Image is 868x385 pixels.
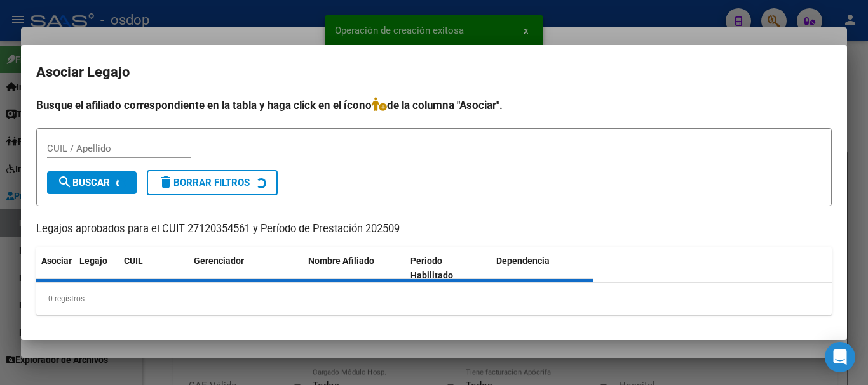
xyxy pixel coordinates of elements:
p: Legajos aprobados para el CUIT 27120354561 y Período de Prestación 202509 [36,221,832,237]
datatable-header-cell: Nombre Afiliado [303,247,405,289]
div: 0 registros [36,283,832,315]
mat-icon: search [57,174,72,190]
h2: Asociar Legajo [36,60,832,84]
span: CUIL [124,256,143,266]
span: Nombre Afiliado [308,256,374,266]
div: Open Intercom Messenger [825,342,855,372]
span: Asociar [41,256,72,266]
button: Buscar [47,171,137,194]
span: Borrar Filtros [158,177,250,188]
mat-icon: delete [158,174,173,190]
span: Gerenciador [194,256,244,266]
span: Dependencia [496,256,550,266]
datatable-header-cell: Gerenciador [189,247,303,289]
span: Legajo [79,256,107,266]
datatable-header-cell: Asociar [36,247,74,289]
button: Borrar Filtros [147,170,278,195]
datatable-header-cell: Legajo [74,247,119,289]
datatable-header-cell: Periodo Habilitado [405,247,491,289]
span: Periodo Habilitado [410,256,453,280]
h4: Busque el afiliado correspondiente en la tabla y haga click en el ícono de la columna "Asociar". [36,97,832,114]
datatable-header-cell: CUIL [119,247,189,289]
datatable-header-cell: Dependencia [491,247,593,289]
span: Buscar [57,177,110,188]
